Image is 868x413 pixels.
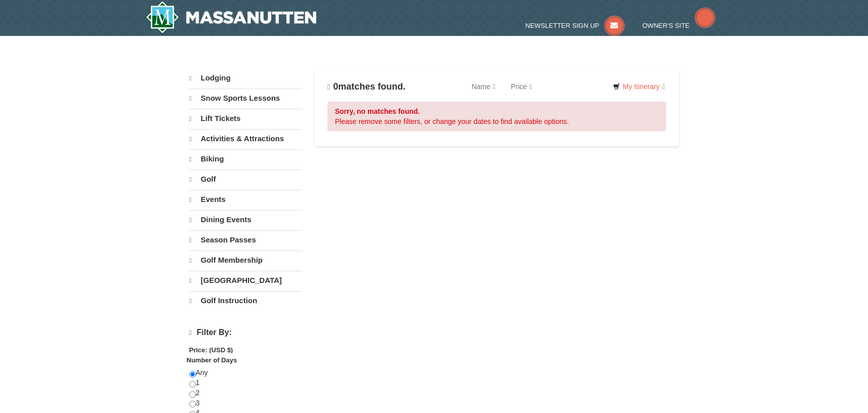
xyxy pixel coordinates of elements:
[146,1,317,33] img: Massanutten Resort Logo
[189,346,233,354] strong: Price: (USD $)
[189,210,302,229] a: Dining Events
[525,22,625,29] a: Newsletter Sign Up
[642,22,715,29] a: Owner's Site
[464,76,503,97] a: Name
[189,129,302,148] a: Activities & Attractions
[189,230,302,250] a: Season Passes
[327,102,667,131] div: Please remove some filters, or change your dates to find available options.
[642,22,690,29] span: Owner's Site
[189,271,302,290] a: [GEOGRAPHIC_DATA]
[525,22,599,29] span: Newsletter Sign Up
[189,251,302,270] a: Golf Membership
[187,356,237,364] strong: Number of Days
[503,76,540,97] a: Price
[189,69,302,88] a: Lodging
[189,149,302,169] a: Biking
[189,291,302,310] a: Golf Instruction
[189,328,302,338] h4: Filter By:
[189,89,302,108] a: Snow Sports Lessons
[189,190,302,209] a: Events
[146,1,317,33] a: Massanutten Resort
[335,107,420,115] strong: Sorry, no matches found.
[606,79,671,94] a: My Itinerary
[189,170,302,189] a: Golf
[189,109,302,128] a: Lift Tickets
